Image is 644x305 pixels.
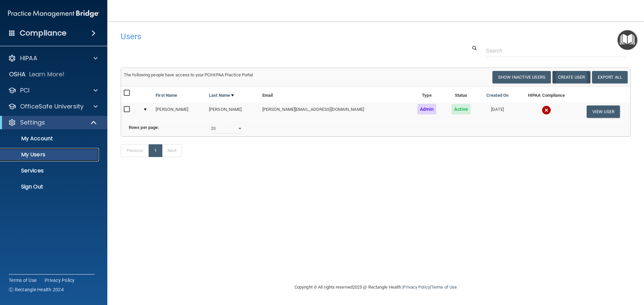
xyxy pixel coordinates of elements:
a: Last Name [209,91,234,99]
a: Terms of Use [431,285,457,290]
p: My Users [4,151,96,158]
span: Admin [417,104,437,115]
a: Previous [121,144,149,157]
p: Services [4,167,96,174]
th: HIPAA Compliance [517,86,576,102]
td: [DATE] [478,102,517,121]
button: Show Inactive Users [492,71,551,83]
p: HIPAA [20,54,37,62]
button: Create User [552,71,590,83]
td: [PERSON_NAME][EMAIL_ADDRESS][DOMAIN_NAME] [260,102,410,121]
th: Type [410,86,444,102]
button: View User [587,105,620,118]
a: Privacy Policy [403,285,430,290]
a: PCI [8,86,98,94]
th: Status [444,86,478,102]
div: Copyright © All rights reserved 2025 @ Rectangle Health | | [253,277,498,298]
img: cross.ca9f0e7f.svg [542,105,551,115]
p: My Account [4,135,96,142]
p: Sign Out [4,183,96,190]
img: PMB logo [8,7,99,20]
span: Ⓒ Rectangle Health 2024 [9,286,64,293]
span: Active [451,104,471,115]
h4: Compliance [20,28,66,38]
td: [PERSON_NAME] [206,102,260,121]
th: Email [260,86,410,102]
a: 1 [149,144,162,157]
span: The following people have access to your PCIHIPAA Practice Portal [124,72,253,77]
a: Terms of Use [9,277,37,284]
a: Next [162,144,182,157]
b: Rows per page: [129,125,159,130]
a: HIPAA [8,54,98,62]
a: First Name [156,91,177,99]
a: OfficeSafe University [8,102,98,110]
p: OSHA [9,70,26,78]
a: Export All [592,71,628,83]
p: Settings [20,119,45,127]
p: OfficeSafe University [20,102,84,110]
a: Privacy Policy [45,277,75,284]
h4: Users [121,32,414,41]
input: Search [486,45,626,57]
button: Open Resource Center [618,30,637,50]
p: PCI [20,86,30,94]
a: Settings [8,119,97,127]
td: [PERSON_NAME] [153,102,206,121]
p: Learn More! [29,70,65,78]
a: Created On [486,91,508,99]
